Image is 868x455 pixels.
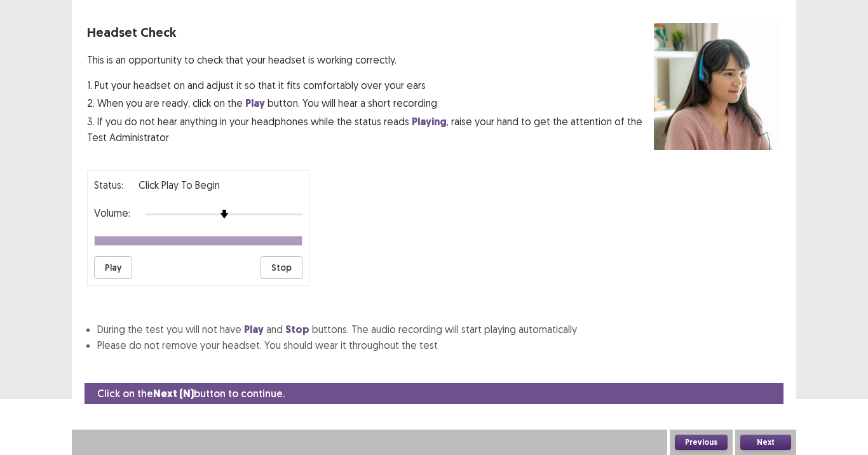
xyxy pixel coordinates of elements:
[412,115,447,128] strong: Playing
[87,114,654,145] p: 3. If you do not hear anything in your headphones while the status reads , raise your hand to get...
[94,177,123,193] p: Status:
[153,387,194,400] strong: Next (N)
[244,323,264,336] strong: Play
[285,323,309,336] strong: Stop
[139,177,220,193] p: Click Play to Begin
[87,95,654,111] p: 2. When you are ready, click on the button. You will hear a short recording
[675,435,728,450] button: Previous
[654,23,781,150] img: headset test
[87,23,654,42] p: Headset Check
[97,337,781,353] li: Please do not remove your headset. You should wear it throughout the test
[261,256,302,279] button: Stop
[87,78,654,93] p: 1. Put your headset on and adjust it so that it fits comfortably over your ears
[87,52,654,67] p: This is an opportunity to check that your headset is working correctly.
[245,97,265,110] strong: Play
[97,386,285,402] p: Click on the button to continue.
[740,435,791,450] button: Next
[94,205,130,221] p: Volume:
[94,256,132,279] button: Play
[97,322,781,337] li: During the test you will not have and buttons. The audio recording will start playing automatically
[220,210,229,219] img: arrow-thumb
